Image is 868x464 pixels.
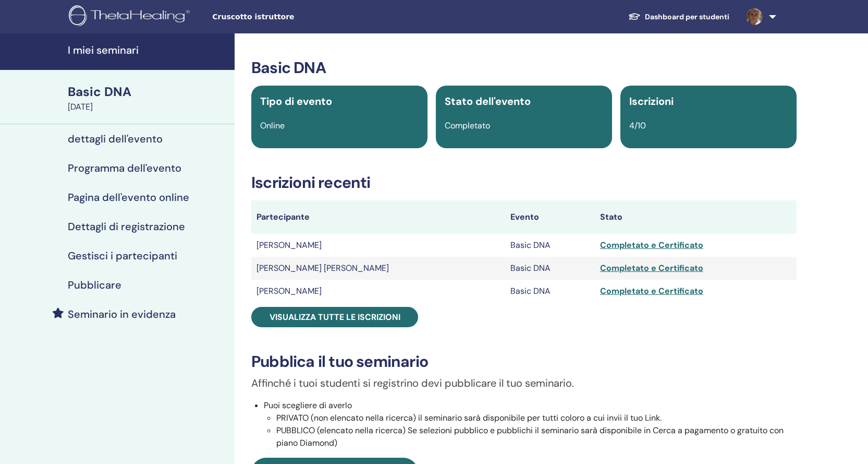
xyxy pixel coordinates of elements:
span: Tipo di evento [260,94,332,108]
h3: Iscrizioni recenti [251,173,797,192]
span: Iscrizioni [629,94,674,108]
span: Visualizza tutte le iscrizioni [270,312,400,323]
div: Completato e Certificato [600,239,791,252]
div: [DATE] [68,101,228,113]
td: [PERSON_NAME] [PERSON_NAME] [251,257,505,280]
span: Online [260,120,285,131]
th: Partecipante [251,200,505,234]
a: Visualizza tutte le iscrizioni [251,307,418,327]
th: Evento [505,200,595,234]
h4: Gestisci i partecipanti [68,249,177,262]
li: Puoi scegliere di averlo [264,399,797,449]
span: Cruscotto istruttore [212,11,369,22]
div: Completato e Certificato [600,262,791,275]
h4: Pagina dell'evento online [68,191,189,204]
img: logo.png [69,5,193,29]
li: PUBBLICO (elencato nella ricerca) Se selezioni pubblico e pubblichi il seminario sarà disponibile... [276,424,797,449]
img: graduation-cap-white.svg [628,12,641,21]
a: Dashboard per studenti [620,7,738,27]
h4: I miei seminari [68,44,228,56]
h4: Pubblicare [68,279,121,291]
td: [PERSON_NAME] [251,280,505,303]
th: Stato [595,200,797,234]
div: Basic DNA [68,83,228,101]
span: Stato dell'evento [445,94,531,108]
a: Basic DNA[DATE] [62,83,235,113]
td: [PERSON_NAME] [251,234,505,257]
h4: Programma dell'evento [68,162,181,174]
span: Completato [445,120,490,131]
td: Basic DNA [505,234,595,257]
h4: Seminario in evidenza [68,308,176,320]
h3: Pubblica il tuo seminario [251,352,797,371]
h4: Dettagli di registrazione [68,220,185,233]
span: 4/10 [629,120,646,131]
h3: Basic DNA [251,58,797,77]
td: Basic DNA [505,280,595,303]
img: default.jpg [746,8,763,25]
div: Completato e Certificato [600,285,791,298]
h4: dettagli dell'evento [68,133,163,145]
p: Affinché i tuoi studenti si registrino devi pubblicare il tuo seminario. [251,375,797,391]
li: PRIVATO (non elencato nella ricerca) il seminario sarà disponibile per tutti coloro a cui invii i... [276,412,797,424]
td: Basic DNA [505,257,595,280]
